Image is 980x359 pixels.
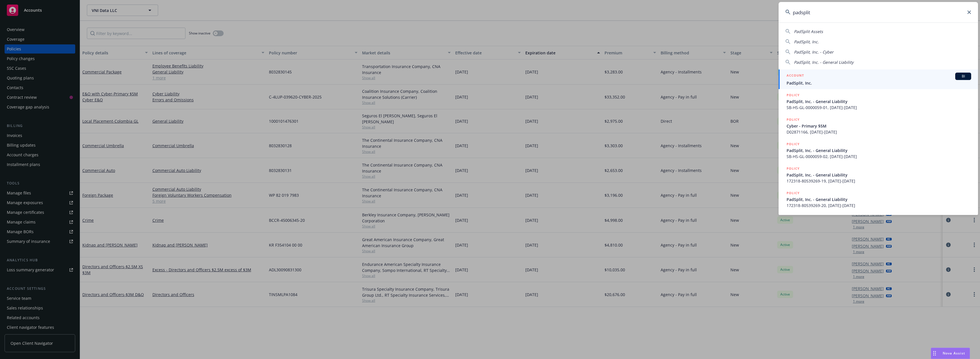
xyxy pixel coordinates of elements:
[794,39,819,44] span: PadSplit, Inc.
[787,129,971,135] span: D02871166, [DATE]-[DATE]
[787,123,971,129] span: Cyber - Primary $5M
[787,178,971,184] span: 172318-80539269-19, [DATE]-[DATE]
[794,60,854,65] span: PadSplit, Inc. - General Liability
[779,89,978,114] a: POLICYPadSplit, Inc. - General LiabilitySB-HS-GL-0000059-01, [DATE]-[DATE]
[787,92,800,98] h5: POLICY
[787,104,971,110] span: SB-HS-GL-0000059-01, [DATE]-[DATE]
[779,114,978,138] a: POLICYCyber - Primary $5MD02871166, [DATE]-[DATE]
[779,138,978,163] a: POLICYPadSplit, Inc. - General LiabilitySB-HS-GL-0000059-02, [DATE]-[DATE]
[787,153,971,159] span: SB-HS-GL-0000059-02, [DATE]-[DATE]
[931,348,970,359] button: Nova Assist
[787,73,804,79] h5: ACCOUNT
[779,187,978,212] a: POLICYPadSplit, Inc. - General Liability172318-80539269-20, [DATE]-[DATE]
[779,2,978,22] input: Search...
[787,117,800,122] h5: POLICY
[787,190,800,196] h5: POLICY
[787,99,971,104] span: PadSplit, Inc. - General Liability
[787,80,971,86] span: PadSplit, Inc.
[794,29,823,34] span: PadSplit Assets
[787,202,971,208] span: 172318-80539269-20, [DATE]-[DATE]
[787,196,971,202] span: PadSplit, Inc. - General Liability
[787,172,971,178] span: PadSplit, Inc. - General Liability
[779,163,978,187] a: POLICYPadSplit, Inc. - General Liability172318-80539269-19, [DATE]-[DATE]
[779,69,978,89] a: ACCOUNTBIPadSplit, Inc.
[787,166,800,171] h5: POLICY
[794,49,834,55] span: PadSplit, Inc. - Cyber
[787,147,971,153] span: PadSplit, Inc. - General Liability
[787,141,800,147] h5: POLICY
[943,351,965,356] span: Nova Assist
[931,348,938,359] div: Drag to move
[957,74,969,79] span: BI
